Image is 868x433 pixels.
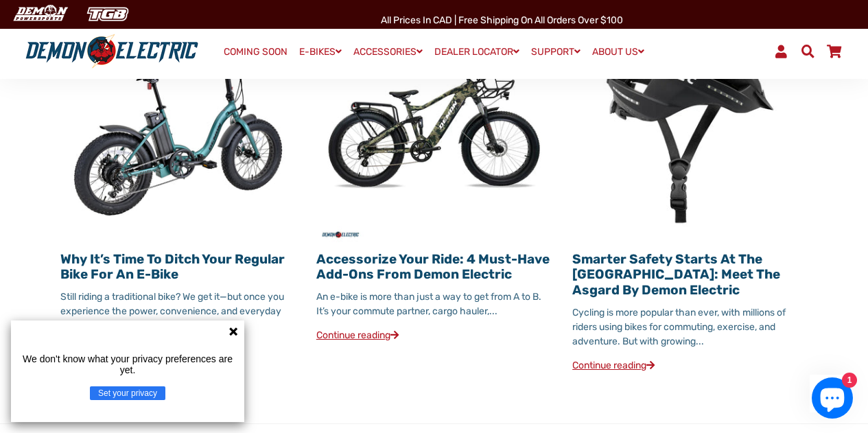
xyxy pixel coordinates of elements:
a: Accessorize Your Ride: 4 Must-Have Add-Ons from Demon Electric [316,251,550,283]
a: Smarter Safety Starts at the [GEOGRAPHIC_DATA]: Meet the Asgard by Demon Electric [572,251,780,299]
a: Continue reading [572,360,655,371]
button: Set your privacy [90,386,165,400]
a: ACCESSORIES [349,42,427,62]
a: DEALER LOCATOR [430,42,524,62]
a: ABOUT US [587,42,649,62]
p: We don't know what your privacy preferences are yet. [16,353,239,375]
img: TGB Canada [80,3,136,25]
img: Demon Electric logo [21,34,203,69]
img: Smarter Safety Starts at the Helmet: Meet the Asgard by Demon Electric [572,6,808,242]
div: An e-bike is more than just a way to get from A to B. It’s your commute partner, cargo hauler,... [316,290,552,318]
div: Cycling is more popular than ever, with millions of riders using bikes for commuting, exercise, a... [572,305,808,349]
a: Continue reading [316,329,399,341]
span: All Prices in CAD | Free shipping on all orders over $100 [381,14,623,26]
img: Why It’s Time to Ditch Your Regular Bike for an E-Bike [60,6,296,242]
a: E-BIKES [294,42,347,62]
inbox-online-store-chat: Shopify online store chat [808,377,857,422]
a: SUPPORT [526,42,585,62]
a: Why It’s Time to Ditch Your Regular Bike for an E-Bike [60,251,285,283]
img: Accessorize Your Ride: 4 Must-Have Add-Ons from Demon Electric [316,6,552,242]
div: Still riding a traditional bike? We get it—but once you experience the power, convenience, and ev... [60,290,296,333]
img: Demon Electric [7,3,73,25]
a: COMING SOON [219,43,292,62]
